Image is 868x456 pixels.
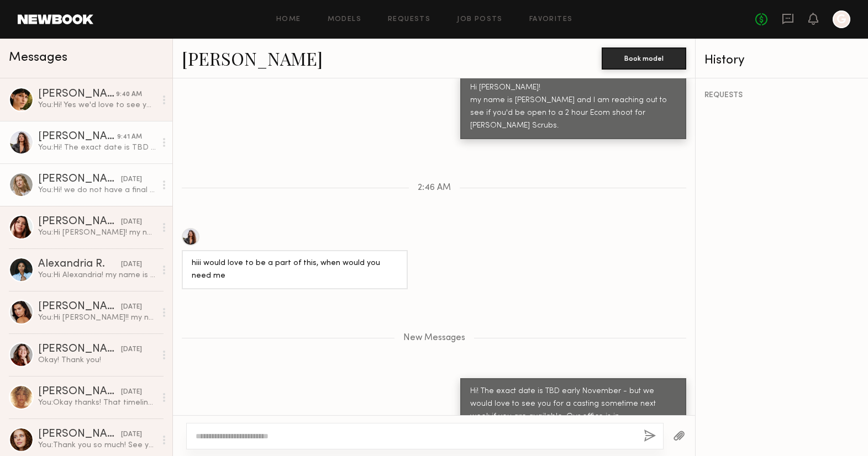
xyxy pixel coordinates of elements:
[276,16,301,23] a: Home
[192,257,398,283] div: hiii would love to be a part of this, when would you need me
[116,89,142,100] div: 9:40 AM
[38,131,117,142] div: [PERSON_NAME]
[121,430,142,440] div: [DATE]
[470,385,676,449] div: Hi! The exact date is TBD early November - but we would love to see you for a casting sometime ne...
[457,16,503,23] a: Job Posts
[403,333,465,343] span: New Messages
[388,16,430,23] a: Requests
[182,46,323,70] a: [PERSON_NAME]
[38,344,121,355] div: [PERSON_NAME]
[328,16,361,23] a: Models
[117,132,142,142] div: 9:41 AM
[38,386,121,397] div: [PERSON_NAME]
[704,92,859,99] div: REQUESTS
[9,51,67,64] span: Messages
[833,10,850,28] a: G
[38,174,121,185] div: [PERSON_NAME]
[602,53,686,62] a: Book model
[38,216,121,227] div: [PERSON_NAME]
[121,174,142,185] div: [DATE]
[418,183,451,193] span: 2:46 AM
[38,185,156,195] div: You: Hi! we do not have a final date yet - it will be early November. Before we finalize we will ...
[38,312,156,323] div: You: Hi [PERSON_NAME]!! my name is [PERSON_NAME] and I am reaching out to see if you'd be open to...
[38,89,116,100] div: [PERSON_NAME]
[38,227,156,238] div: You: Hi [PERSON_NAME]! my name is [PERSON_NAME] and I am reaching out to see if you'd be open to ...
[38,355,156,365] div: Okay! Thank you!
[38,270,156,280] div: You: Hi Alexandria! my name is [PERSON_NAME] and I am reaching out to see if you'd be open to a 2...
[529,16,573,23] a: Favorites
[121,344,142,355] div: [DATE]
[121,259,142,270] div: [DATE]
[38,440,156,450] div: You: Thank you so much! See you then
[121,302,142,312] div: [DATE]
[38,397,156,408] div: You: Okay thanks! That timeline won't work with our shoot but thought I would check. Thanks again !
[704,54,859,67] div: History
[470,82,676,132] div: Hi [PERSON_NAME]! my name is [PERSON_NAME] and I am reaching out to see if you'd be open to a 2 h...
[38,429,121,440] div: [PERSON_NAME]
[38,301,121,312] div: [PERSON_NAME]
[38,100,156,110] div: You: Hi! Yes we'd love to see you sometime next week. what availability do you have [DATE]?
[121,387,142,397] div: [DATE]
[38,142,156,153] div: You: Hi! The exact date is TBD early November - but we would love to see you for a casting someti...
[121,217,142,227] div: [DATE]
[602,47,686,70] button: Book model
[38,259,121,270] div: Alexandria R.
